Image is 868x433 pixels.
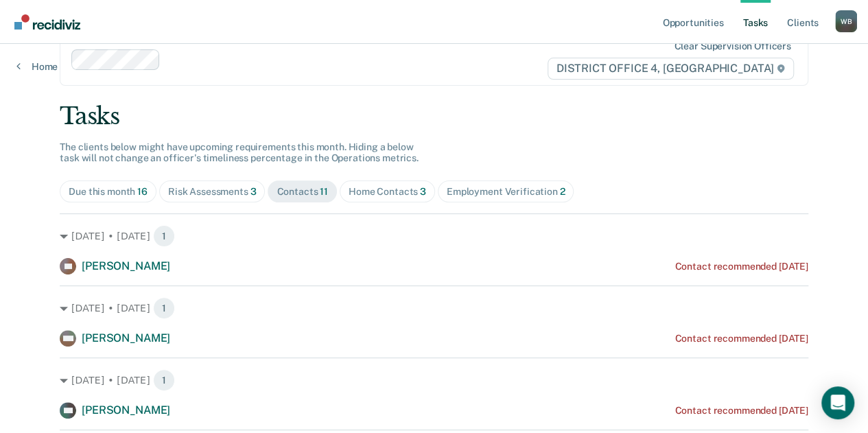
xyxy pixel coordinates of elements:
div: Tasks [60,102,808,130]
span: [PERSON_NAME] [82,331,170,344]
button: Profile dropdown button [835,10,857,32]
span: 3 [250,186,257,197]
div: [DATE] • [DATE] 1 [60,225,808,247]
div: Home Contacts [349,186,426,198]
div: Employment Verification [447,186,565,198]
div: Contact recommended [DATE] [675,405,808,417]
span: 1 [153,297,175,319]
span: 2 [560,186,565,197]
div: Due this month [69,186,148,198]
span: 1 [153,369,175,391]
span: 3 [420,186,426,197]
span: 16 [137,186,148,197]
span: [PERSON_NAME] [82,259,170,272]
span: DISTRICT OFFICE 4, [GEOGRAPHIC_DATA] [548,58,794,80]
div: [DATE] • [DATE] 1 [60,297,808,319]
div: Open Intercom Messenger [821,386,854,419]
span: 11 [320,186,328,197]
div: Contacts [277,186,328,198]
div: [DATE] • [DATE] 1 [60,369,808,391]
div: W B [835,10,857,32]
div: Contact recommended [DATE] [675,333,808,344]
a: Home [16,60,58,73]
img: Recidiviz [14,14,80,30]
span: 1 [153,225,175,247]
div: Risk Assessments [168,186,257,198]
span: The clients below might have upcoming requirements this month. Hiding a below task will not chang... [60,141,419,164]
div: Clear supervision officers [674,40,790,52]
span: [PERSON_NAME] [82,403,170,417]
div: Contact recommended [DATE] [675,261,808,272]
